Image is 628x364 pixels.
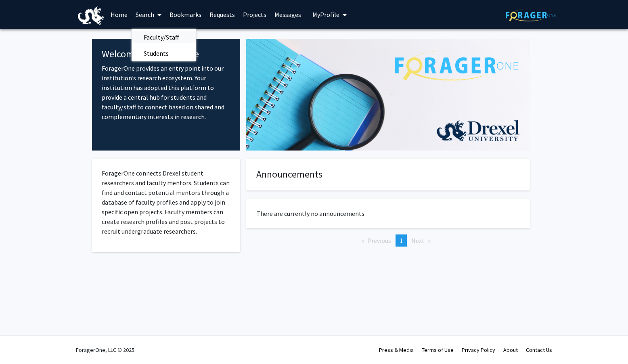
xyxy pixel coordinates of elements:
a: Search [132,0,165,29]
a: Terms of Use [422,346,454,354]
p: ForagerOne provides an entry point into our institution’s research ecosystem. Your institution ha... [102,63,230,121]
span: My Profile [312,10,339,19]
img: ForagerOne Logo [506,9,556,21]
div: ForagerOne, LLC © 2025 [76,336,134,364]
span: 1 [400,236,403,245]
span: Faculty/Staff [132,29,191,45]
ul: Pagination [246,234,530,247]
p: ForagerOne connects Drexel student researchers and faculty mentors. Students can find and contact... [102,168,230,236]
a: Students [132,47,196,59]
span: Students [132,45,181,61]
span: Previous [367,236,391,245]
h4: Welcome to ForagerOne [102,48,230,60]
a: About [503,346,518,354]
p: There are currently no announcements. [256,209,520,218]
a: Projects [239,0,270,29]
a: Messages [270,0,305,29]
a: Press & Media [379,346,414,354]
img: Drexel University Logo [78,6,104,25]
h4: Announcements [256,169,520,180]
a: Contact Us [526,346,552,354]
a: Home [107,0,132,29]
a: Privacy Policy [462,346,495,354]
img: Cover Image [246,39,530,151]
a: Bookmarks [165,0,205,29]
a: Requests [205,0,239,29]
iframe: Chat [6,328,34,358]
a: Faculty/Staff [132,31,196,43]
span: Next [411,236,425,245]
